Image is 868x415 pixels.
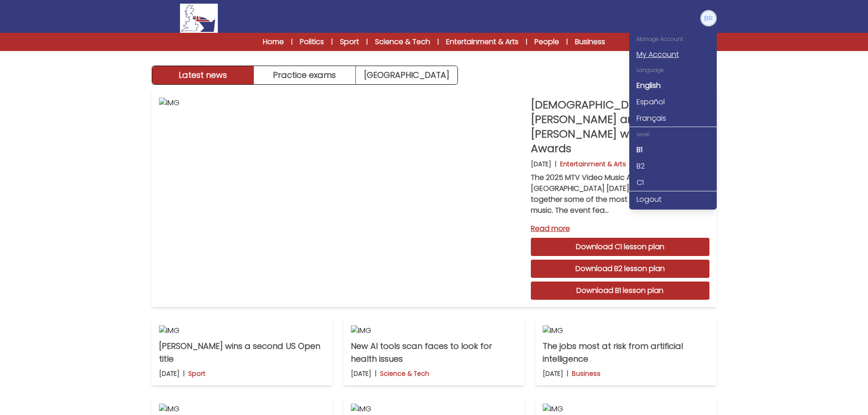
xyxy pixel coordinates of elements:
b: | [567,369,568,378]
a: Français [629,110,717,127]
button: Practice exams [254,66,356,84]
a: Logo [152,4,247,33]
div: Manage Account [629,32,717,46]
p: [PERSON_NAME] wins a second US Open title [159,340,325,365]
a: Download C1 lesson plan [531,238,709,256]
p: Science & Tech [380,369,429,378]
a: B2 [629,158,717,174]
a: Read more [531,223,709,234]
span: | [291,37,293,46]
img: IMG [351,325,517,336]
span: | [366,37,368,46]
div: Level [629,127,717,142]
p: The jobs most at risk from artificial intelligence [543,340,709,365]
img: Barbara Rapetti [701,11,716,26]
span: | [566,37,568,46]
a: [GEOGRAPHIC_DATA] [356,66,457,84]
img: IMG [543,325,709,336]
a: Science & Tech [375,36,430,47]
a: IMG [PERSON_NAME] wins a second US Open title [DATE] | Sport [152,318,333,385]
img: IMG [159,325,325,336]
span: | [526,37,527,46]
a: Politics [300,36,324,47]
a: Download B1 lesson plan [531,282,709,300]
b: | [375,369,376,378]
a: English [629,77,717,94]
a: IMG The jobs most at risk from artificial intelligence [DATE] | Business [535,318,716,385]
p: [DATE] [543,369,563,378]
div: Language [629,63,717,77]
a: Download B2 lesson plan [531,260,709,278]
p: [DEMOGRAPHIC_DATA][PERSON_NAME] and [PERSON_NAME] win at the MTV Awards [531,97,709,156]
p: [DATE] [531,159,551,169]
a: B1 [629,142,717,158]
img: IMG [159,404,325,415]
p: [DATE] [351,369,371,378]
span: | [331,37,333,46]
img: IMG [159,97,524,300]
a: Home [263,36,284,47]
a: Logout [629,191,717,208]
span: | [437,37,439,46]
button: Latest news [152,66,254,84]
p: [DATE] [159,369,180,378]
p: Business [572,369,601,378]
a: My Account [629,46,717,63]
img: Logo [180,4,217,33]
a: C1 [629,174,717,191]
b: | [555,159,556,169]
a: People [534,36,559,47]
a: Español [629,94,717,110]
img: IMG [543,404,709,415]
img: IMG [351,404,517,415]
a: Sport [340,36,359,47]
a: Business [575,36,605,47]
a: Entertainment & Arts [446,36,519,47]
p: Sport [188,369,205,378]
a: IMG New AI tools scan faces to look for health issues [DATE] | Science & Tech [344,318,524,385]
p: New AI tools scan faces to look for health issues [351,340,517,365]
p: The 2025 MTV Video Music Awards took place in [GEOGRAPHIC_DATA] [DATE] evening and brought togeth... [531,172,709,216]
b: | [183,369,185,378]
p: Entertainment & Arts [560,159,626,169]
